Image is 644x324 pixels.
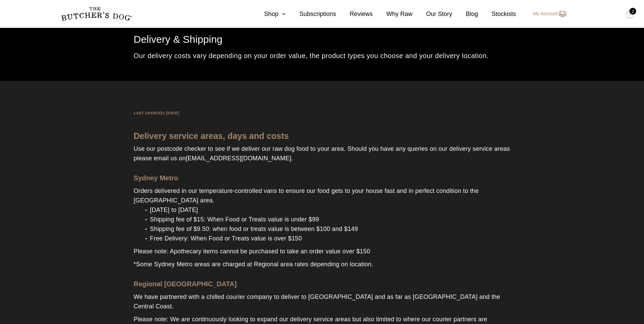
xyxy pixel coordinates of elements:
a: Subscriptions [286,10,336,19]
p: We have partnered with a chilled courier company to deliver to [GEOGRAPHIC_DATA] and as far as [G... [134,289,511,311]
p: Use our postcode checker to see if we deliver our raw dog food to your area. Should you have any ... [134,141,511,163]
p: Our delivery costs vary depending on your order value, the product types you choose and your deli... [134,51,511,60]
li: Shipping fee of $9.50: when food or treats value is between $100 and $149 [147,224,511,234]
li: [DATE] to [DATE] [147,205,511,215]
p: Regional [GEOGRAPHIC_DATA] [134,279,511,289]
p: Delivery service areas, days and costs [134,131,511,141]
a: Our Story [412,10,452,19]
p: *Some Sydney Metro areas are charged at Regional area rates depending on location. [134,256,511,269]
p: Orders delivered in our temperature-controlled vans to ensure our food gets to your house fast an... [134,183,511,205]
a: Blog [452,10,478,19]
a: [EMAIL_ADDRESS][DOMAIN_NAME] [186,155,291,162]
div: 2 [629,8,636,15]
img: TBD_Cart-Full.png [625,10,634,19]
a: Reviews [336,10,373,19]
li: Free Delivery: When Food or Treats value is over $150 [147,234,511,243]
a: Shop [251,10,286,19]
a: My Account [526,10,566,18]
h1: Delivery & Shipping [134,31,511,48]
li: Shipping fee of $15: When Food or Treats value is under $99 [147,215,511,224]
p: Please note: Apothecary items cannot be purchased to take an order value over $150 [134,243,511,256]
a: Why Raw [373,10,412,19]
p: LAST UPDATED: [DATE] [134,108,511,118]
a: Stockists [478,10,516,19]
p: Sydney Metro [134,173,511,183]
